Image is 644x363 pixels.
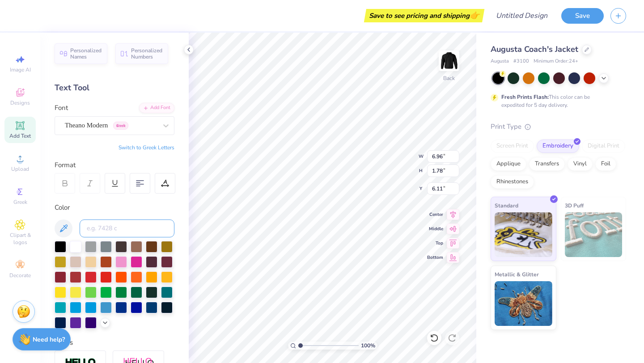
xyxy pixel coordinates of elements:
[55,338,174,348] div: Styles
[565,201,584,210] span: 3D Puff
[366,9,482,22] div: Save to see pricing and shipping
[491,175,534,189] div: Rhinestones
[13,198,27,206] span: Greek
[9,132,31,139] span: Add Text
[55,203,174,213] div: Color
[55,103,68,113] label: Font
[33,335,65,344] strong: Need help?
[427,226,443,232] span: Middle
[55,82,174,94] div: Text Tool
[443,74,455,82] div: Back
[440,52,458,70] img: Back
[491,122,626,132] div: Print Type
[10,99,30,106] span: Designs
[491,44,578,55] span: Augusta Coach's Jacket
[11,165,29,173] span: Upload
[565,212,623,257] img: 3D Puff
[119,144,174,151] button: Switch to Greek Letters
[4,232,36,246] span: Clipart & logos
[495,281,552,326] img: Metallic & Glitter
[131,47,163,60] span: Personalized Numbers
[595,157,616,171] div: Foil
[491,139,534,153] div: Screen Print
[561,8,604,24] button: Save
[489,7,555,25] input: Untitled Design
[9,272,31,279] span: Decorate
[537,139,579,153] div: Embroidery
[513,58,529,65] span: # 3100
[495,270,539,279] span: Metallic & Glitter
[427,211,443,218] span: Center
[70,47,102,60] span: Personalized Names
[529,157,565,171] div: Transfers
[427,254,443,261] span: Bottom
[495,201,518,210] span: Standard
[139,103,174,113] div: Add Font
[582,139,625,153] div: Digital Print
[501,93,611,109] div: This color can be expedited for 5 day delivery.
[80,219,174,237] input: e.g. 7428 c
[10,66,31,73] span: Image AI
[361,342,375,350] span: 100 %
[470,10,479,21] span: 👉
[495,212,552,257] img: Standard
[568,157,593,171] div: Vinyl
[491,58,509,65] span: Augusta
[534,58,578,65] span: Minimum Order: 24 +
[491,157,526,171] div: Applique
[501,93,549,101] strong: Fresh Prints Flash:
[427,240,443,246] span: Top
[55,160,175,170] div: Format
